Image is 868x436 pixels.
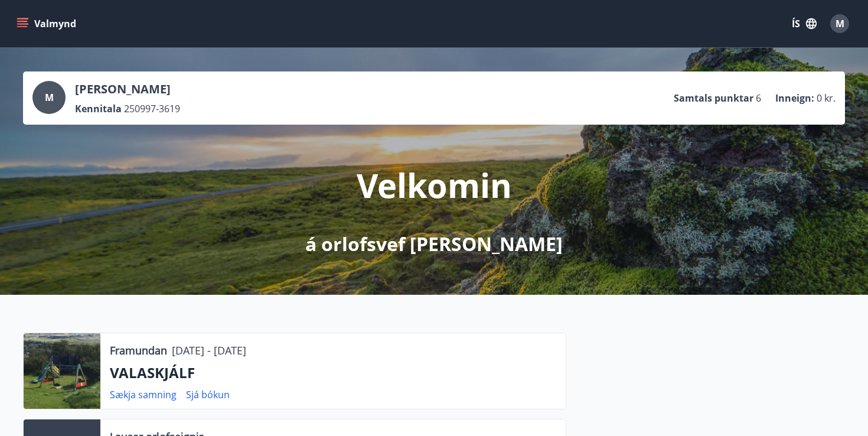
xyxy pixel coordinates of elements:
[785,13,823,34] button: ÍS
[357,162,512,207] p: Velkomin
[110,343,167,358] p: Framundan
[110,363,556,383] p: VALASKJÁLF
[756,92,761,105] span: 6
[110,388,177,401] a: Sækja samning
[305,231,563,257] p: á orlofsvef [PERSON_NAME]
[172,343,246,358] p: [DATE] - [DATE]
[124,102,180,115] span: 250997-3619
[836,17,844,30] span: M
[817,92,836,105] span: 0 kr.
[825,9,854,38] button: M
[775,92,814,105] p: Inneign :
[674,92,753,105] p: Samtals punktar
[45,91,54,104] span: M
[75,102,122,115] p: Kennitala
[186,388,230,401] a: Sjá bókun
[75,81,180,97] p: [PERSON_NAME]
[14,13,81,34] button: menu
